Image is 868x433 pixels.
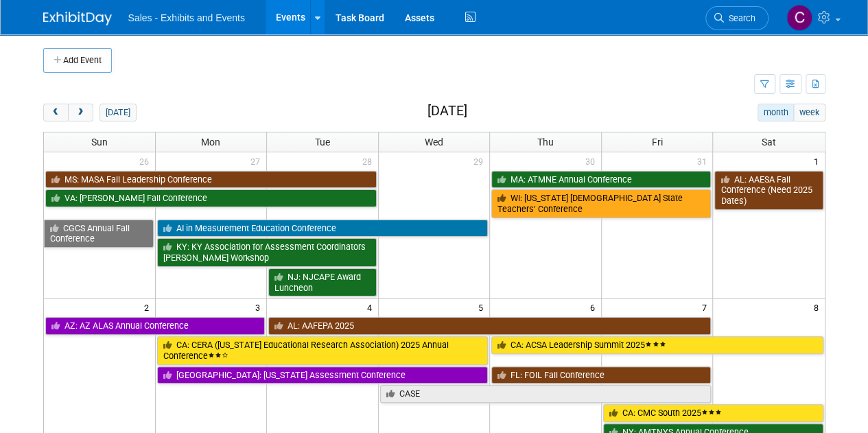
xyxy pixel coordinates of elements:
a: MA: ATMNE Annual Conference [491,171,711,189]
span: 7 [700,299,712,316]
a: [GEOGRAPHIC_DATA]: [US_STATE] Assessment Conference [157,366,489,384]
span: 4 [366,299,378,316]
a: AL: AAESA Fall Conference (Need 2025 Dates) [714,171,823,210]
span: Sun [91,137,108,148]
span: Tue [315,137,330,148]
span: 5 [477,299,489,316]
span: 27 [249,152,266,169]
a: MS: MASA Fall Leadership Conference [45,171,377,189]
span: Sales - Exhibits and Events [128,12,245,23]
a: CA: ACSA Leadership Summit 2025 [491,336,823,354]
button: prev [43,104,69,121]
button: Add Event [43,48,112,73]
span: Wed [425,137,443,148]
span: 8 [812,299,825,316]
button: next [68,104,93,121]
a: FL: FOIL Fall Conference [491,366,711,384]
a: AZ: AZ ALAS Annual Conference [45,317,266,335]
span: 28 [361,152,378,169]
a: VA: [PERSON_NAME] Fall Conference [45,189,377,207]
h2: [DATE] [427,104,467,119]
button: month [758,104,794,121]
a: WI: [US_STATE] [DEMOGRAPHIC_DATA] State Teachers’ Conference [491,189,711,218]
span: 26 [138,152,155,169]
span: 29 [472,152,489,169]
span: Fri [652,137,663,148]
span: 6 [589,299,601,316]
a: AL: AAFEPA 2025 [268,317,711,335]
a: NJ: NJCAPE Award Luncheon [268,268,377,296]
a: CGCS Annual Fall Conference [44,220,154,248]
img: ExhibitDay [43,12,112,25]
span: 3 [254,299,266,316]
a: AI in Measurement Education Conference [157,220,489,237]
span: 30 [584,152,601,169]
a: Search [705,6,769,30]
button: [DATE] [99,104,136,121]
a: CA: CMC South 2025 [603,404,823,422]
button: week [793,104,825,121]
span: Sat [762,137,776,148]
span: Search [724,13,755,23]
a: CASE [380,385,712,403]
a: KY: KY Association for Assessment Coordinators [PERSON_NAME] Workshop [157,238,377,266]
span: Thu [537,137,554,148]
img: Christine Lurz [786,5,812,31]
span: 1 [812,152,825,169]
span: Mon [201,137,220,148]
a: CA: CERA ([US_STATE] Educational Research Association) 2025 Annual Conference [157,336,489,364]
span: 2 [143,299,155,316]
span: 31 [695,152,712,169]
